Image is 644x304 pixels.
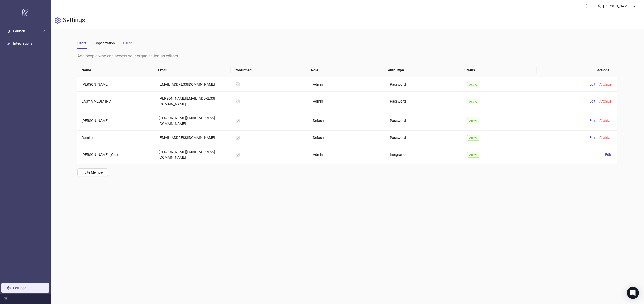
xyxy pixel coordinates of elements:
span: bell [585,4,589,8]
th: Confirmed [231,63,307,77]
th: Role [307,63,384,77]
button: Archive [597,81,613,87]
h3: Settings [63,16,85,25]
div: Open Intercom Messenger [627,287,639,299]
span: Edit [589,99,595,103]
th: Actions [537,63,613,77]
td: Password [386,92,463,111]
div: Organization [94,40,115,46]
span: Active [467,99,479,104]
button: Archive [597,98,613,104]
span: Archive [599,119,611,123]
span: down [632,4,636,8]
span: Active [467,152,479,158]
td: EASY A MEDIA INC [77,92,155,111]
div: Add people who can access your organization as editors. [77,53,617,59]
td: Ramim [77,131,155,145]
button: Archive [597,118,613,124]
a: Settings [13,286,26,290]
button: Invite Member [77,168,108,176]
td: Integration [386,145,463,164]
span: Edit [589,136,595,140]
button: Edit [587,81,597,87]
td: Password [386,131,463,145]
button: Edit [587,135,597,141]
span: Edit [605,153,611,157]
span: Active [467,118,479,124]
td: Admin [309,145,386,164]
td: Default [309,111,386,131]
span: Edit [589,82,595,86]
td: Password [386,111,463,131]
button: Edit [587,118,597,124]
td: [PERSON_NAME][EMAIL_ADDRESS][DOMAIN_NAME] [155,145,232,164]
span: Edit [589,119,595,123]
span: Invite Member [82,170,104,174]
td: [PERSON_NAME] [77,111,155,131]
div: [PERSON_NAME] [601,3,632,9]
span: menu-fold [4,297,8,301]
td: [PERSON_NAME][EMAIL_ADDRESS][DOMAIN_NAME] [155,111,232,131]
th: Status [460,63,537,77]
span: Launch [13,26,41,36]
td: Admin [309,77,386,92]
button: Edit [603,152,613,158]
td: [PERSON_NAME][EMAIL_ADDRESS][DOMAIN_NAME] [155,92,232,111]
td: Password [386,77,463,92]
span: user [598,4,601,8]
th: Name [77,63,154,77]
td: Default [309,131,386,145]
span: Archive [599,136,611,140]
div: Billing [123,40,132,46]
span: Active [467,82,479,87]
button: Archive [597,135,613,141]
th: Email [154,63,231,77]
button: Edit [587,98,597,104]
span: rocket [7,29,11,33]
div: Users [77,40,86,46]
a: Integrations [13,41,32,45]
td: [PERSON_NAME] [77,77,155,92]
span: Archive [599,99,611,103]
td: [EMAIL_ADDRESS][DOMAIN_NAME] [155,77,232,92]
th: Auth Type [384,63,460,77]
span: Active [467,135,479,141]
span: Archive [599,82,611,86]
td: [PERSON_NAME] (You) [77,145,155,164]
td: [EMAIL_ADDRESS][DOMAIN_NAME] [155,131,232,145]
td: Admin [309,92,386,111]
span: setting [55,17,61,24]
